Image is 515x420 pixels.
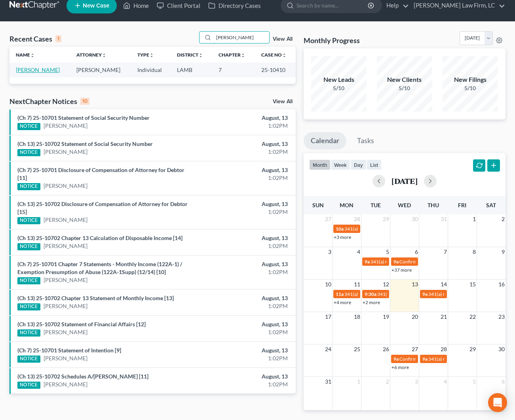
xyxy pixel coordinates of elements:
[311,75,367,84] div: New Leads
[203,268,287,276] div: 1:02PM
[440,214,448,224] span: 31
[44,354,87,362] a: [PERSON_NAME]
[414,247,419,257] span: 6
[399,356,489,362] span: Confirmation hearing for [PERSON_NAME]
[17,321,146,327] a: (Ch 13) 25-10702 Statement of Financial Affairs [12]
[501,377,505,386] span: 6
[331,159,350,170] button: week
[336,291,344,297] span: 11a
[203,200,287,208] div: August, 13
[472,214,477,224] span: 1
[17,243,40,250] div: NOTICE
[324,377,332,386] span: 31
[382,280,390,289] span: 12
[17,356,40,363] div: NOTICE
[44,302,87,310] a: [PERSON_NAME]
[443,247,448,257] span: 7
[377,84,432,92] div: 5/10
[17,261,182,275] a: (Ch 7) 25-10701 Chapter 7 Statements - Monthly Income (122A-1) / Exemption Presumption of Abuse (...
[365,291,376,297] span: 9:30a
[486,202,496,208] span: Sat
[411,214,419,224] span: 30
[422,356,428,362] span: 9a
[353,280,361,289] span: 11
[198,53,203,58] i: unfold_more
[17,183,40,190] div: NOTICE
[203,302,287,310] div: 1:02PM
[30,53,35,58] i: unfold_more
[203,294,287,302] div: August, 13
[261,52,287,58] a: Case Nounfold_more
[17,114,150,121] a: (Ch 7) 25-10701 Statement of Social Security Number
[17,140,153,147] a: (Ch 13) 25-10702 Statement of Social Security Number
[336,226,344,232] span: 10a
[488,393,507,412] div: Open Intercom Messenger
[282,53,287,58] i: unfold_more
[203,380,287,388] div: 1:02PM
[411,344,419,354] span: 27
[371,259,447,265] span: 341(a) meeting for [PERSON_NAME]
[70,62,131,77] td: [PERSON_NAME]
[399,259,489,265] span: Confirmation hearing for [PERSON_NAME]
[324,214,332,224] span: 27
[440,280,448,289] span: 14
[324,344,332,354] span: 24
[334,234,351,240] a: +3 more
[44,328,87,336] a: [PERSON_NAME]
[393,356,399,362] span: 9a
[203,328,287,336] div: 1:02PM
[137,52,154,58] a: Typeunfold_more
[440,312,448,322] span: 21
[203,242,287,250] div: 1:02PM
[422,291,428,297] span: 9a
[219,52,245,58] a: Chapterunfold_more
[385,247,390,257] span: 5
[203,208,287,216] div: 1:02PM
[353,312,361,322] span: 18
[17,201,188,215] a: (Ch 13) 25-10702 Disclosure of Compensation of Attorney for Debtor [15]
[44,216,87,224] a: [PERSON_NAME]
[17,217,40,224] div: NOTICE
[80,98,89,105] div: 10
[391,267,412,273] a: +37 more
[83,3,109,9] span: New Case
[501,214,505,224] span: 2
[44,182,87,190] a: [PERSON_NAME]
[203,166,287,174] div: August, 13
[377,291,454,297] span: 341(a) meeting for [PERSON_NAME]
[273,99,293,104] a: View All
[131,62,171,77] td: Individual
[428,202,439,208] span: Thu
[212,62,255,77] td: 7
[350,132,381,149] a: Tasks
[203,354,287,362] div: 1:02PM
[393,259,399,265] span: 9a
[44,242,87,250] a: [PERSON_NAME]
[10,96,89,106] div: NextChapter Notices
[255,62,296,77] td: 25-10410
[334,299,351,305] a: +4 more
[472,377,477,386] span: 5
[472,247,477,257] span: 8
[344,291,426,297] span: 341(a) meeting for D'[PERSON_NAME]
[17,329,40,337] div: NOTICE
[382,344,390,354] span: 26
[363,299,380,305] a: +2 more
[324,280,332,289] span: 10
[44,122,87,130] a: [PERSON_NAME]
[273,36,293,42] a: View All
[44,380,87,388] a: [PERSON_NAME]
[203,260,287,268] div: August, 13
[411,312,419,322] span: 20
[17,277,40,284] div: NOTICE
[498,312,505,322] span: 23
[203,373,287,380] div: August, 13
[203,234,287,242] div: August, 13
[17,303,40,310] div: NOTICE
[353,214,361,224] span: 28
[371,202,381,208] span: Tue
[17,149,40,156] div: NOTICE
[469,344,477,354] span: 29
[44,276,87,284] a: [PERSON_NAME]
[327,247,332,257] span: 3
